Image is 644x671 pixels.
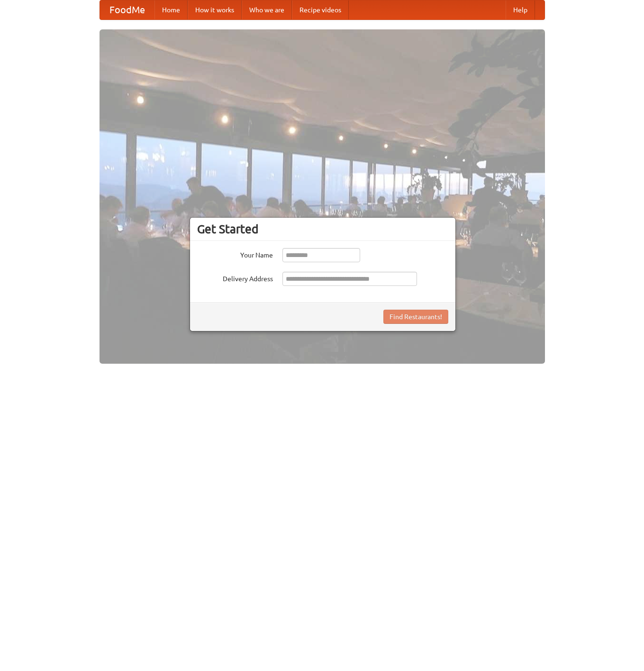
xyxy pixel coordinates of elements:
[383,310,448,324] button: Find Restaurants!
[292,0,349,19] a: Recipe videos
[197,248,273,260] label: Your Name
[197,222,448,236] h3: Get Started
[506,0,535,19] a: Help
[154,0,188,19] a: Home
[188,0,242,19] a: How it works
[100,0,154,19] a: FoodMe
[242,0,292,19] a: Who we are
[197,272,273,284] label: Delivery Address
